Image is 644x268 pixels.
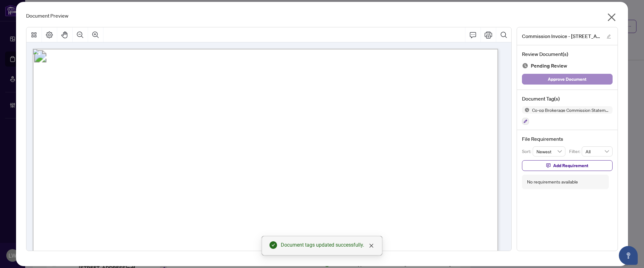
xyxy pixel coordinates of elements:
h4: Document Tag(s) [522,95,613,102]
span: Approve Document [548,74,586,84]
span: All [586,147,609,156]
span: close [607,12,617,22]
span: check-circle [269,241,277,249]
p: Filter: [569,148,582,155]
div: Document Preview [26,12,618,19]
span: edit [607,34,611,39]
span: Add Requirement [553,161,588,171]
span: Co-op Brokerage Commission Statement [530,108,613,112]
div: Document tags updated successfully. [281,241,375,249]
span: Commission Invoice - [STREET_ADDRESS]pdf [522,32,601,40]
img: Status Icon [522,106,530,114]
button: Add Requirement [522,160,613,171]
div: No requirements available [527,178,578,185]
button: Approve Document [522,74,613,85]
p: Sort: [522,148,533,155]
button: Open asap [619,246,638,265]
span: close [369,243,374,248]
h4: File Requirements [522,135,613,143]
span: Pending Review [531,62,567,70]
a: Close [368,242,375,249]
span: Newest [536,147,562,156]
img: Document Status [522,63,528,69]
h4: Review Document(s) [522,50,613,58]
